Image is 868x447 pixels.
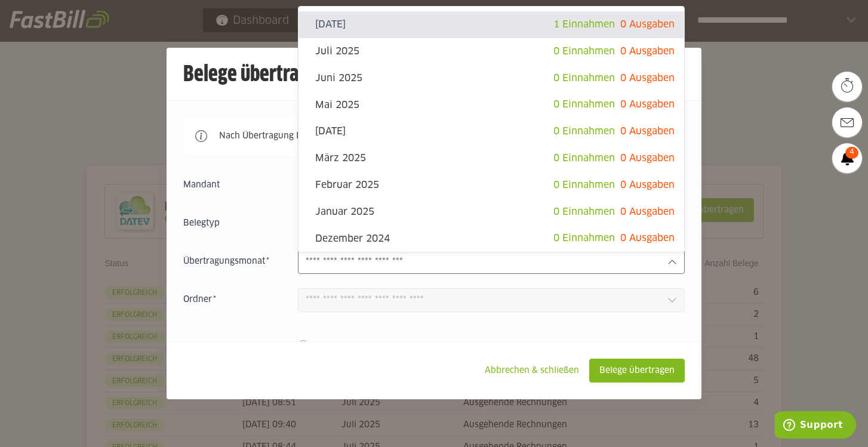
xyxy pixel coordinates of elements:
span: 1 Einnahmen [553,20,615,29]
span: 0 Einnahmen [553,153,615,163]
a: 4 [832,143,862,173]
span: 0 Ausgaben [620,127,675,136]
sl-option: Juni 2025 [298,65,684,92]
sl-option: Mai 2025 [298,91,684,118]
span: 0 Einnahmen [553,180,615,190]
span: 4 [845,147,858,159]
sl-option: [DATE] [298,11,684,38]
span: 0 Ausgaben [620,47,675,56]
span: 0 Einnahmen [553,100,615,109]
iframe: Öffnet ein Widget, in dem Sie weitere Informationen finden [775,411,856,441]
span: 0 Einnahmen [553,73,615,83]
span: 0 Ausgaben [620,153,675,163]
sl-button: Abbrechen & schließen [475,359,589,383]
span: 0 Ausgaben [620,100,675,109]
sl-option: Dezember 2024 [298,225,684,252]
span: 0 Ausgaben [620,73,675,83]
span: 0 Ausgaben [620,20,675,29]
span: 0 Einnahmen [553,47,615,56]
sl-option: Februar 2025 [298,172,684,199]
sl-option: März 2025 [298,145,684,172]
sl-option: Januar 2025 [298,199,684,226]
sl-switch: Bereits übertragene Belege werden übermittelt [183,341,685,353]
span: 0 Ausgaben [620,233,675,243]
sl-option: [DATE] [298,118,684,145]
span: 0 Einnahmen [553,127,615,136]
sl-option: Juli 2025 [298,38,684,65]
span: 0 Ausgaben [620,207,675,217]
sl-button: Belege übertragen [589,359,685,383]
span: 0 Einnahmen [553,207,615,217]
span: 0 Einnahmen [553,233,615,243]
span: 0 Ausgaben [620,180,675,190]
